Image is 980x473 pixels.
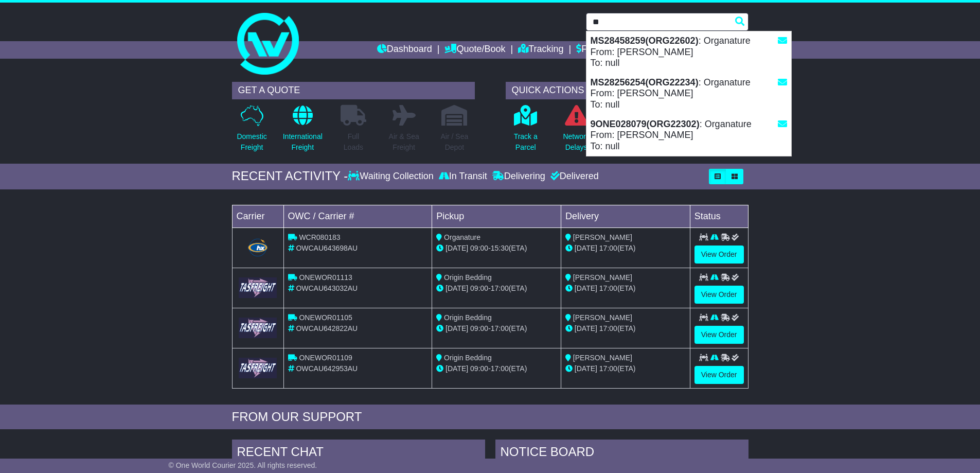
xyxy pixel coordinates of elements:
[436,363,557,374] div: - (ETA)
[573,273,632,282] span: [PERSON_NAME]
[586,115,791,156] div: : Organature From: [PERSON_NAME] To: null
[591,77,699,87] strong: MS28256254(ORG22234)
[561,205,690,227] td: Delivery
[283,205,432,227] td: OWC / Carrier #
[232,169,348,184] div: RECENT ACTIVITY -
[446,364,468,373] span: [DATE]
[436,283,557,294] div: - (ETA)
[444,354,492,362] span: Origin Bedding
[436,243,557,254] div: - (ETA)
[299,273,352,282] span: ONEWOR01113
[513,104,538,159] a: Track aParcel
[441,131,469,153] p: Air / Sea Depot
[296,284,358,292] span: OWCAU643032AU
[591,119,700,129] strong: 9ONE028079(ORG22302)
[575,244,597,252] span: [DATE]
[548,171,599,182] div: Delivered
[299,313,352,322] span: ONEWOR01105
[495,440,749,467] div: NOTICE BOARD
[232,440,485,467] div: RECENT CHAT
[694,246,744,264] a: View Order
[599,244,617,252] span: 17:00
[232,82,475,99] div: GET A QUOTE
[470,284,488,292] span: 09:00
[586,31,791,73] div: : Organature From: [PERSON_NAME] To: null
[491,284,509,292] span: 17:00
[490,171,548,182] div: Delivering
[694,366,744,384] a: View Order
[694,326,744,344] a: View Order
[599,284,617,292] span: 17:00
[169,461,317,469] span: © One World Courier 2025. All rights reserved.
[575,364,597,373] span: [DATE]
[232,410,749,425] div: FROM OUR SUPPORT
[470,244,488,252] span: 09:00
[586,73,791,115] div: : Organature From: [PERSON_NAME] To: null
[446,244,468,252] span: [DATE]
[239,358,277,378] img: GetCarrierServiceLogo
[232,205,283,227] td: Carrier
[296,244,358,252] span: OWCAU643698AU
[565,363,686,374] div: (ETA)
[236,104,267,159] a: DomesticFreight
[283,131,323,153] p: International Freight
[446,324,468,332] span: [DATE]
[299,354,352,362] span: ONEWOR01109
[341,131,366,153] p: Full Loads
[565,323,686,334] div: (ETA)
[599,324,617,332] span: 17:00
[591,36,699,46] strong: MS28458259(ORG22602)
[389,131,419,153] p: Air & Sea Freight
[573,313,632,322] span: [PERSON_NAME]
[563,131,589,153] p: Network Delays
[299,233,340,241] span: WCR080183
[237,131,266,153] p: Domestic Freight
[599,364,617,373] span: 17:00
[296,364,358,373] span: OWCAU642953AU
[432,205,561,227] td: Pickup
[444,233,480,241] span: Organature
[491,364,509,373] span: 17:00
[491,324,509,332] span: 17:00
[562,104,590,159] a: NetworkDelays
[444,41,505,59] a: Quote/Book
[377,41,432,59] a: Dashboard
[575,284,597,292] span: [DATE]
[565,243,686,254] div: (ETA)
[239,318,277,338] img: GetCarrierServiceLogo
[576,41,623,59] a: Financials
[444,273,492,282] span: Origin Bedding
[282,104,323,159] a: InternationalFreight
[470,364,488,373] span: 09:00
[690,205,748,227] td: Status
[573,354,632,362] span: [PERSON_NAME]
[491,244,509,252] span: 15:30
[348,171,436,182] div: Waiting Collection
[514,131,538,153] p: Track a Parcel
[444,313,492,322] span: Origin Bedding
[239,277,277,297] img: GetCarrierServiceLogo
[518,41,563,59] a: Tracking
[506,82,749,99] div: QUICK ACTIONS
[246,237,269,258] img: Hunter_Express.png
[573,233,632,241] span: [PERSON_NAME]
[694,286,744,304] a: View Order
[446,284,468,292] span: [DATE]
[436,171,490,182] div: In Transit
[565,283,686,294] div: (ETA)
[470,324,488,332] span: 09:00
[436,323,557,334] div: - (ETA)
[296,324,358,332] span: OWCAU642822AU
[575,324,597,332] span: [DATE]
